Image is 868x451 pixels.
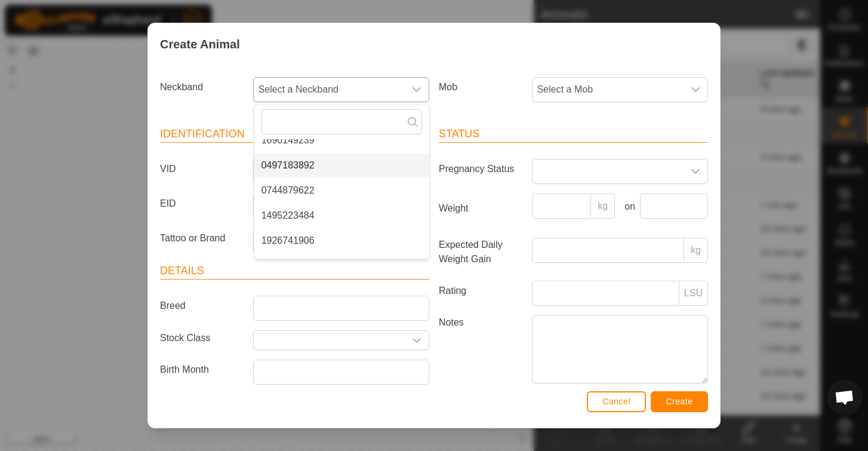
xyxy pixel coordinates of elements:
[602,397,630,406] span: Cancel
[620,200,635,214] label: on
[434,315,527,383] label: Notes
[160,35,240,53] span: Create Animal
[684,238,708,263] p-inputgroup-addon: kg
[155,77,248,97] label: Neckband
[160,263,429,280] header: Details
[155,159,248,179] label: VID
[679,281,708,306] p-inputgroup-addon: LSU
[261,158,315,173] span: 0497183892
[254,254,429,278] li: 0184122128
[434,77,527,97] label: Mob
[254,179,429,203] li: 0744879622
[155,194,248,214] label: EID
[684,78,707,102] div: dropdown trigger
[587,391,646,412] button: Cancel
[160,126,429,143] header: Identification
[651,391,708,412] button: Create
[155,296,248,316] label: Breed
[405,78,429,102] div: dropdown trigger
[155,228,248,248] label: Tattoo or Brand
[434,194,527,223] label: Weight
[827,379,863,415] div: Open chat
[591,194,615,219] p-inputgroup-addon: kg
[254,154,429,177] li: 0497183892
[533,78,684,102] span: Select a Mob
[254,204,429,228] li: 1495223484
[261,183,315,198] span: 0744879622
[261,234,315,248] span: 1926741906
[684,159,707,183] div: dropdown trigger
[261,208,315,223] span: 1495223484
[155,360,248,380] label: Birth Month
[254,128,429,152] li: 1690149239
[254,229,429,253] li: 1926741906
[666,397,693,406] span: Create
[254,78,405,102] span: Select a Neckband
[434,159,527,179] label: Pregnancy Status
[405,331,429,349] div: dropdown trigger
[434,238,527,266] label: Expected Daily Weight Gain
[155,330,248,345] label: Stock Class
[434,281,527,301] label: Rating
[261,133,315,148] span: 1690149239
[439,126,708,143] header: Status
